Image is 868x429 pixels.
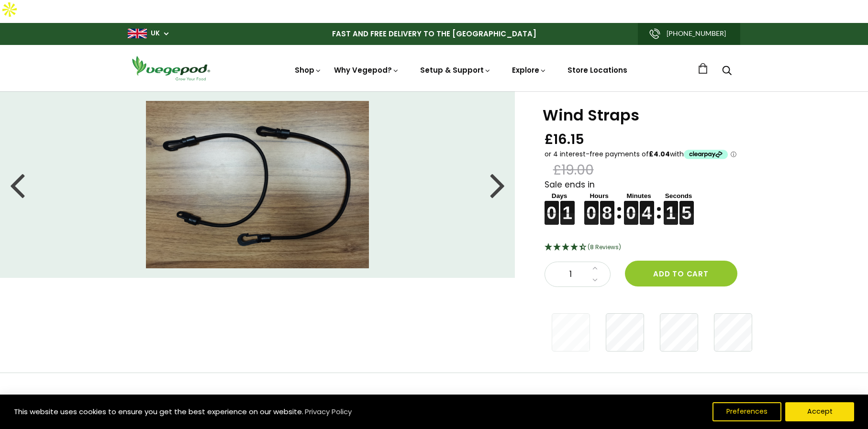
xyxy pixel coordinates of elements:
a: Setup & Support [420,65,491,75]
button: Preferences [712,402,781,421]
a: UK [151,29,160,38]
a: Store Locations [568,65,627,75]
span: 4.25 Stars - 8 Reviews [588,243,621,251]
span: £19.00 [553,161,594,179]
div: Sale ends in [545,179,844,225]
button: Add to cart [625,261,737,286]
figure: 5 [679,213,694,225]
button: Accept [785,402,854,421]
a: Search [722,66,732,76]
span: 1 [555,268,587,281]
p: FAST AND FREE DELIVERY TO THE [GEOGRAPHIC_DATA] [128,23,740,45]
img: Vegepod [128,55,214,82]
figure: 1 [560,201,575,213]
span: This website uses cookies to ensure you get the best experience on our website. [14,407,303,417]
a: Privacy Policy (opens in a new tab) [303,403,353,420]
div: 4.25 Stars - 8 Reviews [545,242,844,254]
a: [PHONE_NUMBER] [638,23,740,45]
a: Decrease quantity by 1 [590,274,601,286]
a: Increase quantity by 1 [590,262,601,275]
figure: 1 [664,201,678,213]
figure: 4 [640,201,654,213]
figure: 0 [624,201,638,213]
span: £16.15 [545,131,584,148]
a: Why Vegepod? [334,65,399,75]
figure: 0 [545,201,559,213]
img: gb_large.png [128,29,147,38]
figure: 0 [584,201,599,213]
img: Wind Straps [146,101,369,268]
h1: Wind Straps [543,108,844,123]
figure: 8 [600,201,614,213]
a: Shop [295,65,322,75]
a: Explore [512,65,546,75]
